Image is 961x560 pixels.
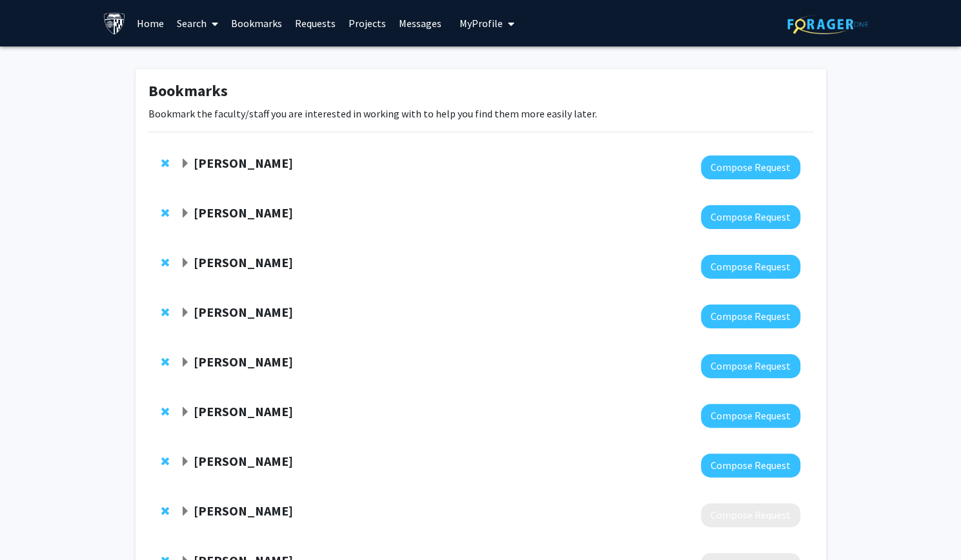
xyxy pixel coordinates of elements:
[180,506,190,517] span: Expand Gregory Eyink Bookmark
[392,1,448,46] a: Messages
[194,403,293,419] strong: [PERSON_NAME]
[180,258,190,268] span: Expand Susu Xu Bookmark
[161,506,169,516] span: Remove Gregory Eyink from bookmarks
[701,155,800,179] button: Compose Request to Andrei Gritsan
[787,14,868,34] img: ForagerOne Logo
[194,354,293,370] strong: [PERSON_NAME]
[180,457,190,467] span: Expand Ishan Barman Bookmark
[148,106,813,121] p: Bookmark the faculty/staff you are interested in working with to help you find them more easily l...
[701,255,800,279] button: Compose Request to Susu Xu
[701,454,800,477] button: Compose Request to Ishan Barman
[180,357,190,368] span: Expand Kevin Schlaufman Bookmark
[161,307,169,317] span: Remove Ryan Hurley from bookmarks
[180,159,190,169] span: Expand Andrei Gritsan Bookmark
[10,502,55,550] iframe: Chat
[130,1,170,46] a: Home
[170,1,225,46] a: Search
[701,305,800,328] button: Compose Request to Ryan Hurley
[701,354,800,378] button: Compose Request to Kevin Schlaufman
[194,453,293,469] strong: [PERSON_NAME]
[225,1,288,46] a: Bookmarks
[103,12,126,35] img: Johns Hopkins University Logo
[701,404,800,428] button: Compose Request to Tyrel McQueen
[460,17,503,30] span: My Profile
[194,205,293,221] strong: [PERSON_NAME]
[180,308,190,318] span: Expand Ryan Hurley Bookmark
[194,155,293,171] strong: [PERSON_NAME]
[701,503,800,527] button: Compose Request to Gregory Eyink
[288,1,342,46] a: Requests
[180,407,190,417] span: Expand Tyrel McQueen Bookmark
[161,257,169,268] span: Remove Susu Xu from bookmarks
[180,208,190,219] span: Expand Julian Krolik Bookmark
[161,208,169,218] span: Remove Julian Krolik from bookmarks
[148,82,813,101] h1: Bookmarks
[161,158,169,168] span: Remove Andrei Gritsan from bookmarks
[194,503,293,519] strong: [PERSON_NAME]
[701,205,800,229] button: Compose Request to Julian Krolik
[194,254,293,270] strong: [PERSON_NAME]
[161,456,169,466] span: Remove Ishan Barman from bookmarks
[161,406,169,417] span: Remove Tyrel McQueen from bookmarks
[161,357,169,367] span: Remove Kevin Schlaufman from bookmarks
[342,1,392,46] a: Projects
[194,304,293,320] strong: [PERSON_NAME]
